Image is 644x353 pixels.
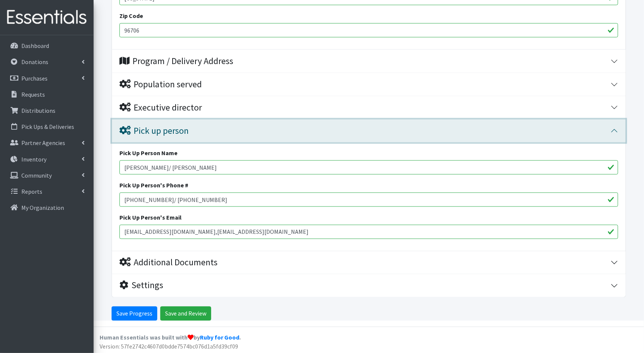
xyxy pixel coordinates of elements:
img: HumanEssentials [3,5,91,30]
p: Pick Ups & Deliveries [21,123,74,130]
button: Additional Documents [112,251,626,274]
p: Community [21,172,52,179]
a: Ruby for Good [200,334,239,341]
label: Pick Up Person's Phone # [119,181,188,190]
a: Partner Agencies [3,135,91,150]
div: Executive director [119,102,202,113]
button: Pick up person [112,120,626,142]
div: Program / Delivery Address [119,56,233,67]
p: Dashboard [21,42,49,49]
div: Settings [119,280,163,291]
label: Zip Code [119,11,143,20]
div: Pick up person [119,126,189,136]
p: Donations [21,58,48,66]
input: Save Progress [112,307,157,321]
a: Community [3,168,91,183]
p: Inventory [21,156,46,163]
a: Reports [3,184,91,199]
button: Executive director [112,96,626,119]
button: Program / Delivery Address [112,50,626,73]
p: My Organization [21,204,64,211]
button: Settings [112,274,626,297]
p: Reports [21,188,42,195]
p: Requests [21,91,45,98]
p: Distributions [21,107,55,114]
a: Pick Ups & Deliveries [3,119,91,134]
div: Population served [119,79,202,90]
input: Save and Review [160,307,211,321]
a: Inventory [3,152,91,167]
p: Partner Agencies [21,139,65,147]
strong: Human Essentials was built with by . [100,334,241,341]
p: Purchases [21,75,48,82]
a: Purchases [3,71,91,86]
label: Pick Up Person's Email [119,213,182,222]
div: Additional Documents [119,257,218,268]
button: Population served [112,73,626,96]
a: Donations [3,54,91,69]
span: Version: 57fe2742c4607d0bdde7574bc076d1a5fd39cf09 [100,343,238,350]
a: Requests [3,87,91,102]
a: My Organization [3,200,91,215]
a: Dashboard [3,38,91,53]
a: Distributions [3,103,91,118]
label: Pick Up Person Name [119,148,177,157]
